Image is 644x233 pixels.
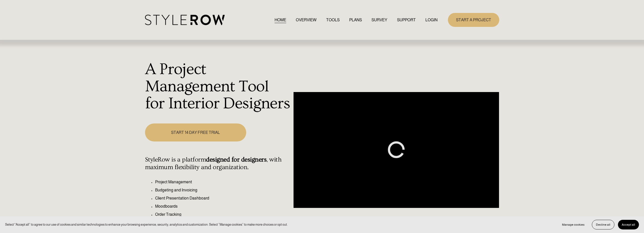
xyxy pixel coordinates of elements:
[155,211,291,218] p: Order Tracking
[448,13,499,27] a: START A PROJECT
[155,195,291,201] p: Client Presentation Dashboard
[155,179,291,185] p: Project Management
[206,156,266,163] strong: designed for designers
[618,220,639,229] button: Accept all
[145,156,291,171] h4: StyleRow is a platform , with maximum flexibility and organization.
[155,203,291,209] p: Moodboards
[155,187,291,193] p: Budgeting and Invoicing
[326,16,340,23] a: TOOLS
[592,220,614,229] button: Decline all
[562,223,585,226] span: Manage cookies
[5,222,288,227] p: Select “Accept all” to agree to our use of cookies and similar technologies to enhance your brows...
[296,16,317,23] a: OVERVIEW
[558,220,588,229] button: Manage cookies
[397,16,416,23] a: folder dropdown
[397,17,416,23] span: SUPPORT
[145,123,246,141] a: START 14 DAY FREE TRIAL
[371,16,387,23] a: SURVEY
[275,16,286,23] a: HOME
[349,16,362,23] a: PLANS
[145,15,225,25] img: StyleRow
[622,223,635,226] span: Accept all
[425,16,438,23] a: LOGIN
[596,223,610,226] span: Decline all
[145,61,291,112] h1: A Project Management Tool for Interior Designers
